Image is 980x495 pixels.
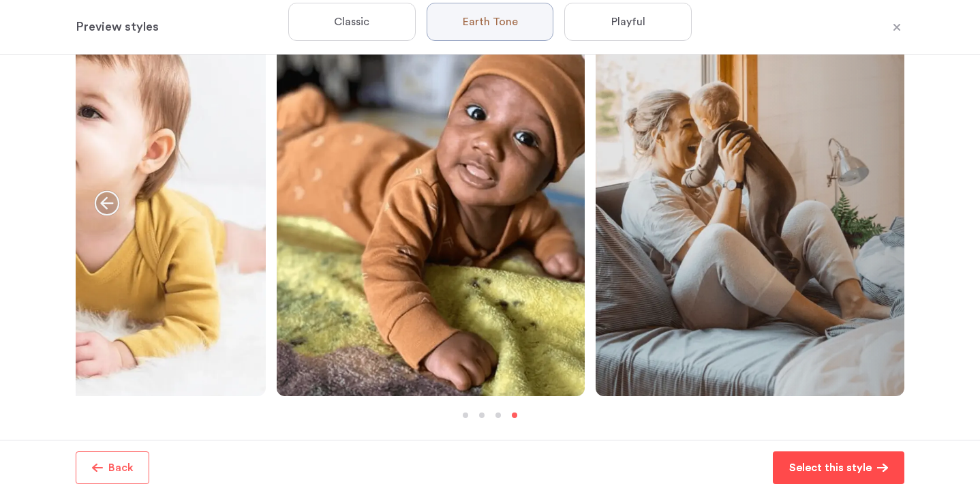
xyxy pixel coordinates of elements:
p: Back [108,460,134,476]
button: Select this style [773,451,904,484]
p: Select this style [789,460,872,476]
img: Earth Tone 3 [277,10,585,396]
img: Earth Tone 4 [596,10,904,396]
button: Back [76,451,149,484]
